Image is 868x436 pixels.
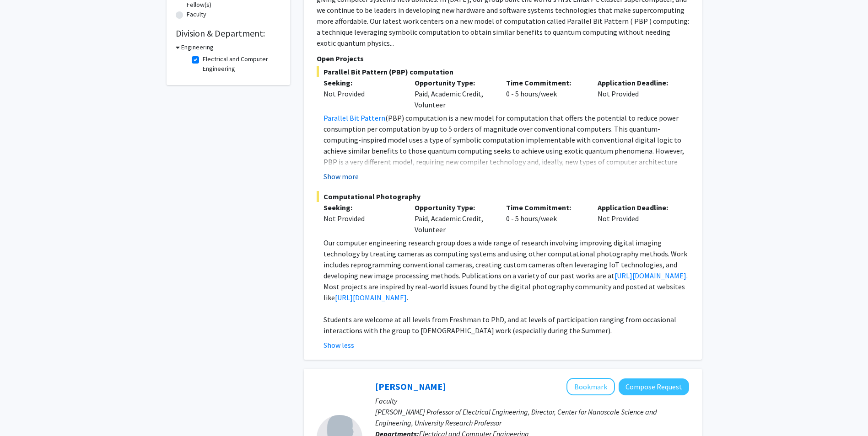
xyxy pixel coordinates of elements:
p: Application Deadline: [598,202,675,213]
p: Seeking: [323,202,401,213]
button: Compose Request to Jeffrey Hastings [619,378,689,395]
div: 0 - 5 hours/week [499,202,591,235]
p: [PERSON_NAME] Professor of Electrical Engineering, Director, Center for Nanoscale Science and Eng... [375,406,689,428]
span: Computational Photography [317,191,689,202]
div: 0 - 5 hours/week [499,77,591,110]
div: Paid, Academic Credit, Volunteer [408,77,499,110]
a: [URL][DOMAIN_NAME] [615,271,686,280]
div: Not Provided [323,88,401,99]
a: [URL][DOMAIN_NAME] [335,293,407,302]
div: Paid, Academic Credit, Volunteer [408,202,499,235]
p: Seeking: [323,77,401,88]
button: Show more [323,171,359,182]
p: Faculty [375,395,689,406]
p: Our computer engineering research group does a wide range of research involving improving digital... [323,237,689,303]
a: Parallel Bit Pattern [323,113,385,122]
p: Students are welcome at all levels from Freshman to PhD, and at levels of participation ranging f... [323,314,689,336]
p: Time Commitment: [506,202,584,213]
p: Time Commitment: [506,77,584,88]
h3: Engineering [181,43,214,52]
h2: Division & Department: [176,28,281,39]
a: [PERSON_NAME] [375,381,446,392]
button: Show less [323,340,354,351]
p: Application Deadline: [598,77,675,88]
label: Faculty [187,10,206,19]
div: Not Provided [323,213,401,224]
p: Opportunity Type: [415,77,492,88]
span: Parallel Bit Pattern (PBP) computation [317,66,689,77]
p: Opportunity Type: [415,202,492,213]
label: Electrical and Computer Engineering [203,54,279,74]
p: (PBP) computation is a new model for computation that offers the potential to reduce power consum... [323,112,689,189]
button: Add Jeffrey Hastings to Bookmarks [566,378,615,395]
iframe: Chat [7,395,39,429]
p: Open Projects [317,53,689,64]
div: Not Provided [591,77,682,110]
div: Not Provided [591,202,682,235]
